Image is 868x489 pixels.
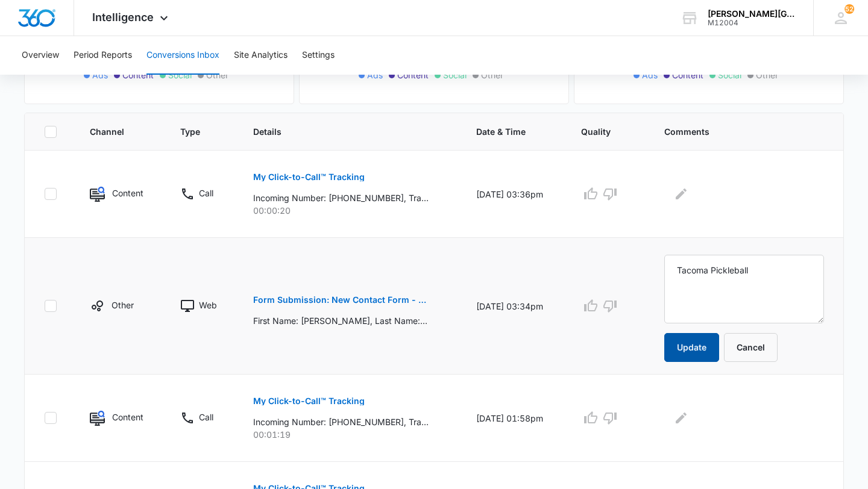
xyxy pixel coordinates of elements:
button: Edit Comments [671,408,691,428]
button: Period Reports [74,36,132,75]
span: Content [122,69,154,81]
span: Channel [90,125,134,138]
span: 52 [844,4,854,14]
span: Ads [367,69,383,81]
span: Ads [642,69,658,81]
button: Settings [302,36,335,75]
span: Other [206,69,228,81]
td: [DATE] 03:36pm [462,151,567,238]
button: My Click-to-Call™ Tracking [253,163,365,192]
span: Social [443,69,467,81]
span: Details [253,125,430,138]
span: Intelligence [92,11,154,23]
p: Incoming Number: [PHONE_NUMBER], Tracking Number: [PHONE_NUMBER], Ring To: [PHONE_NUMBER], Caller... [253,416,429,428]
textarea: Tacoma Pickleball [664,255,824,323]
div: account name [708,9,796,19]
p: Incoming Number: [PHONE_NUMBER], Tracking Number: [PHONE_NUMBER], Ring To: [PHONE_NUMBER], Caller... [253,192,429,204]
button: Overview [22,36,59,75]
p: My Click-to-Call™ Tracking [253,397,365,405]
span: Other [481,69,503,81]
div: account id [708,19,796,27]
span: Type [180,125,206,138]
button: Cancel [724,333,778,362]
button: Form Submission: New Contact Form - [PERSON_NAME] Tennis [253,285,429,314]
p: Form Submission: New Contact Form - [PERSON_NAME] Tennis [253,296,429,304]
div: notifications count [844,4,854,14]
button: Update [664,333,719,362]
span: Content [397,69,429,81]
span: Date & Time [476,125,535,138]
span: Content [672,69,703,81]
p: First Name: [PERSON_NAME], Last Name: [PERSON_NAME], Email: [EMAIL_ADDRESS][DOMAIN_NAME], Phone: ... [253,314,429,327]
button: Site Analytics [234,36,288,75]
span: Ads [92,69,108,81]
td: [DATE] 03:34pm [462,238,567,375]
span: Quality [581,125,618,138]
td: [DATE] 01:58pm [462,375,567,462]
span: Comments [664,125,807,138]
p: Content [112,411,143,423]
p: Other [112,299,134,311]
p: My Click-to-Call™ Tracking [253,173,365,181]
p: Call [199,411,213,423]
p: Content [112,187,143,199]
button: Conversions Inbox [146,36,219,75]
button: My Click-to-Call™ Tracking [253,387,365,416]
p: 00:00:20 [253,204,448,217]
button: Edit Comments [671,184,691,204]
p: Call [199,187,213,199]
span: Social [168,69,192,81]
p: 00:01:19 [253,428,448,441]
p: Web [199,299,217,311]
